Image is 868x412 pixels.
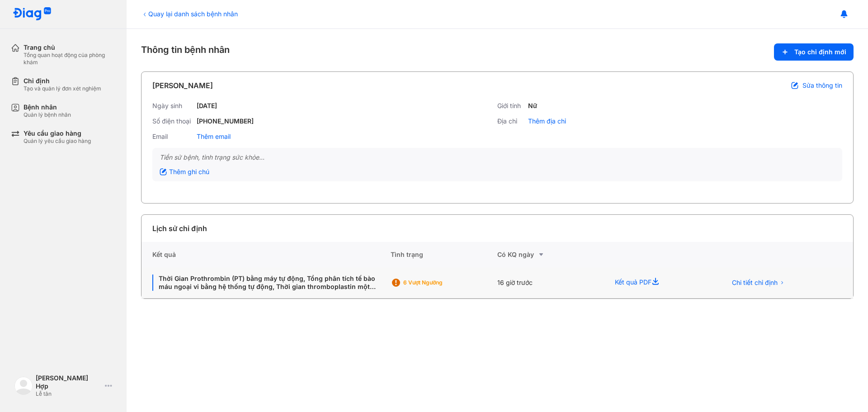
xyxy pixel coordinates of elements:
[152,80,213,91] div: [PERSON_NAME]
[794,48,846,56] span: Tạo chỉ định mới
[497,267,604,298] div: 16 giờ trước
[13,7,52,21] img: logo
[160,153,835,161] div: Tiền sử bệnh, tình trạng sức khỏe...
[24,111,71,118] div: Quản lý bệnh nhân
[141,43,854,61] div: Thông tin bệnh nhân
[497,102,524,110] div: Giới tính
[24,85,101,92] div: Tạo và quản lý đơn xét nghiệm
[497,117,524,125] div: Địa chỉ
[152,223,207,234] div: Lịch sử chỉ định
[391,242,497,267] div: Tình trạng
[604,267,715,298] div: Kết quả PDF
[774,43,854,61] button: Tạo chỉ định mới
[24,43,116,52] div: Trang chủ
[197,117,254,125] div: [PHONE_NUMBER]
[197,102,217,110] div: [DATE]
[36,390,101,398] div: Lễ tân
[197,133,231,141] div: Thêm email
[24,103,71,111] div: Bệnh nhân
[24,52,116,66] div: Tổng quan hoạt động của phòng khám
[141,9,238,19] div: Quay lại danh sách bệnh nhân
[528,102,537,110] div: Nữ
[24,137,91,145] div: Quản lý yêu cầu giao hàng
[152,117,193,125] div: Số điện thoại
[497,249,604,260] div: Có KQ ngày
[152,133,193,141] div: Email
[403,279,476,286] div: 6 Vượt ngưỡng
[732,279,778,287] span: Chi tiết chỉ định
[152,102,193,110] div: Ngày sinh
[160,168,209,176] div: Thêm ghi chú
[14,377,33,395] img: logo
[726,276,790,289] button: Chi tiết chỉ định
[24,77,101,85] div: Chỉ định
[142,242,391,267] div: Kết quả
[36,374,101,390] div: [PERSON_NAME] Hợp
[528,117,566,125] div: Thêm địa chỉ
[152,275,380,291] div: Thời Gian Prothrombin (PT) bằng máy tự động, Tổng phân tích tế bào máu ngoại vi bằng hệ thống tự ...
[802,81,842,90] span: Sửa thông tin
[24,129,91,137] div: Yêu cầu giao hàng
